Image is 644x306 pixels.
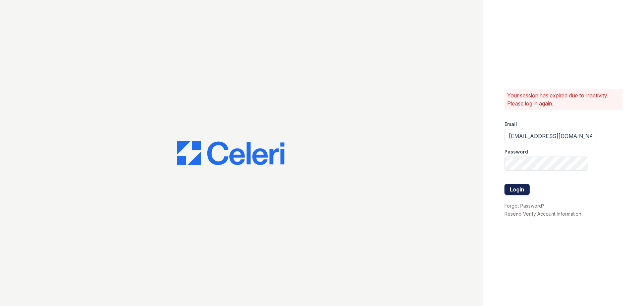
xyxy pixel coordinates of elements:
[504,184,530,195] button: Login
[504,121,517,128] label: Email
[177,141,284,165] img: CE_Logo_Blue-a8612792a0a2168367f1c8372b55b34899dd931a85d93a1a3d3e32e68fde9ad4.png
[507,91,620,107] p: Your session has expired due to inactivity. Please log in again.
[504,148,528,155] label: Password
[504,211,581,217] a: Resend Verify Account Information
[504,203,544,209] a: Forgot Password?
